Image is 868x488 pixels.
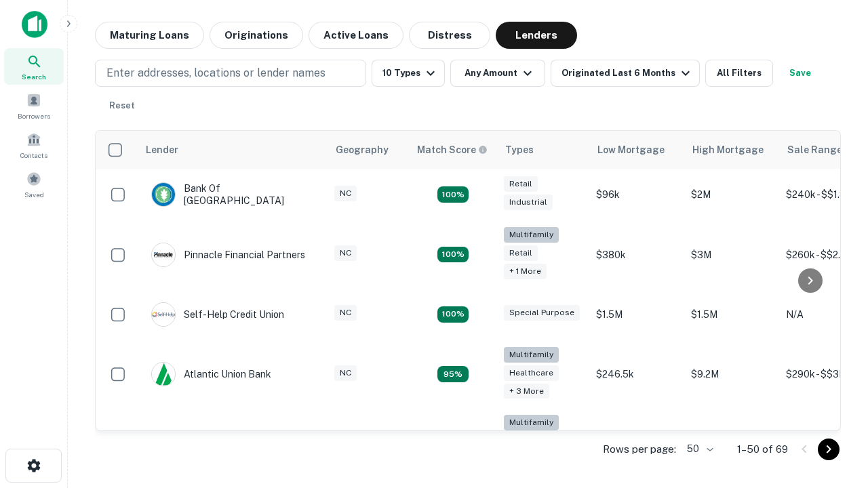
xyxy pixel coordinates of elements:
img: picture [152,183,175,206]
button: Enter addresses, locations or lender names [95,60,366,87]
img: capitalize-icon.png [22,11,47,38]
img: picture [152,303,175,326]
div: + 1 more [504,264,547,279]
div: NC [334,305,357,321]
td: $380k [589,220,684,289]
button: Distress [409,22,490,49]
img: picture [152,363,175,386]
button: Lenders [496,22,577,49]
span: Search [22,71,46,82]
p: 1–50 of 69 [737,441,788,457]
div: The Fidelity Bank [151,430,261,455]
div: Low Mortgage [597,142,665,158]
div: Self-help Credit Union [151,302,284,327]
a: Search [4,48,64,85]
span: Borrowers [18,110,50,121]
div: Retail [504,245,538,261]
div: Multifamily [504,415,559,430]
td: $3M [684,220,779,289]
button: Originated Last 6 Months [551,60,700,87]
button: Originations [210,22,303,49]
div: Matching Properties: 16, hasApolloMatch: undefined [437,186,469,203]
iframe: Chat Widget [800,380,868,445]
div: Types [505,142,534,158]
div: NC [334,186,357,201]
button: 10 Types [372,60,445,87]
td: $1.5M [684,289,779,340]
th: Types [497,131,589,169]
div: Bank Of [GEOGRAPHIC_DATA] [151,182,314,207]
a: Contacts [4,127,64,163]
td: $246.5k [589,340,684,409]
button: Save your search to get updates of matches that match your search criteria. [778,60,822,87]
button: Go to next page [818,439,840,460]
div: NC [334,365,357,381]
th: High Mortgage [684,131,779,169]
span: Saved [24,189,44,200]
img: picture [152,243,175,266]
button: All Filters [705,60,773,87]
th: Capitalize uses an advanced AI algorithm to match your search with the best lender. The match sco... [409,131,497,169]
div: 50 [682,439,715,459]
th: Low Mortgage [589,131,684,169]
td: $9.2M [684,340,779,409]
div: Retail [504,176,538,192]
div: Multifamily [504,227,559,243]
th: Lender [138,131,328,169]
span: Contacts [20,150,47,161]
td: $2M [684,169,779,220]
div: High Mortgage [692,142,764,158]
div: Capitalize uses an advanced AI algorithm to match your search with the best lender. The match sco... [417,142,488,157]
td: $246k [589,408,684,476]
h6: Match Score [417,142,485,157]
div: Multifamily [504,347,559,363]
div: Special Purpose [504,305,580,321]
p: Enter addresses, locations or lender names [106,65,325,81]
a: Borrowers [4,87,64,124]
div: Lender [146,142,178,158]
div: Atlantic Union Bank [151,362,271,386]
div: Pinnacle Financial Partners [151,243,305,267]
div: Healthcare [504,365,559,381]
a: Saved [4,166,64,203]
div: Industrial [504,195,553,210]
div: Geography [336,142,389,158]
div: Matching Properties: 17, hasApolloMatch: undefined [437,247,469,263]
button: Maturing Loans [95,22,204,49]
button: Active Loans [309,22,403,49]
button: Reset [100,92,144,119]
p: Rows per page: [603,441,676,457]
th: Geography [328,131,409,169]
div: + 3 more [504,384,549,399]
button: Any Amount [450,60,545,87]
td: $3.2M [684,408,779,476]
div: NC [334,245,357,261]
div: Sale Range [787,142,842,158]
div: Originated Last 6 Months [561,65,694,81]
div: Matching Properties: 11, hasApolloMatch: undefined [437,306,469,323]
div: Matching Properties: 9, hasApolloMatch: undefined [437,366,469,382]
td: $1.5M [589,289,684,340]
td: $96k [589,169,684,220]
